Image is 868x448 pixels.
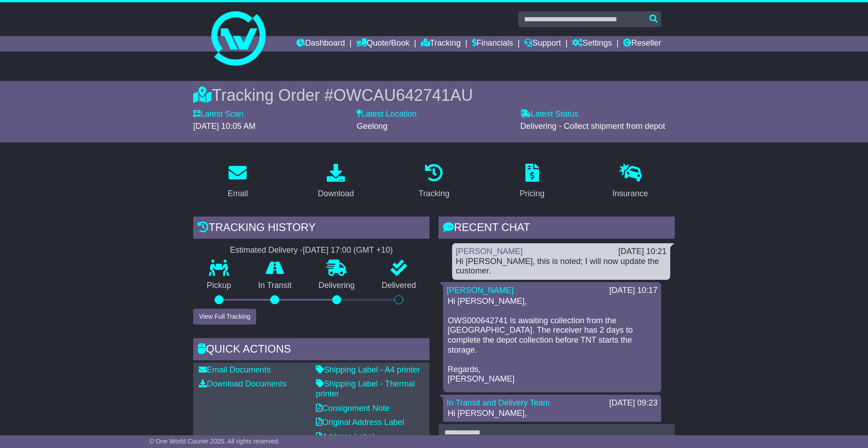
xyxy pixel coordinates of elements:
span: [DATE] 10:05 AM [193,122,256,131]
div: Tracking history [193,217,429,241]
a: Settings [572,36,612,52]
a: [PERSON_NAME] [447,286,514,295]
a: Reseller [623,36,661,52]
p: Delivering [305,281,368,291]
a: Address Label [316,432,374,441]
div: Download [318,188,354,200]
div: Tracking Order # [193,85,675,105]
a: Email Documents [199,365,271,374]
div: [DATE] 10:21 [618,247,667,257]
div: Email [228,188,248,200]
span: © One World Courier 2025. All rights reserved. [149,438,280,445]
a: [PERSON_NAME] [456,247,523,256]
a: Shipping Label - A4 printer [316,365,420,374]
a: Download [312,160,360,203]
div: Tracking [419,188,449,200]
span: Geelong [357,122,387,131]
a: Financials [472,36,513,52]
a: Email [222,160,254,203]
div: Pricing [520,188,544,200]
a: Dashboard [296,36,345,52]
span: OWCAU642741AU [334,86,473,104]
a: Tracking [413,160,455,203]
p: Hi [PERSON_NAME], OWS000642741 is awaiting collection from the [GEOGRAPHIC_DATA]. The receiver ha... [448,297,657,384]
div: [DATE] 17:00 (GMT +10) [303,245,393,255]
a: Support [524,36,561,52]
a: Tracking [421,36,461,52]
button: View Full Tracking [193,309,256,325]
p: Hi [PERSON_NAME], [448,409,657,419]
label: Latest Scan [193,109,243,119]
a: In Transit and Delivery Team [447,398,550,407]
a: Pricing [514,160,550,203]
div: Insurance [612,188,648,200]
a: Original Address Label [316,418,404,427]
div: [DATE] 10:17 [609,286,658,296]
div: Estimated Delivery - [193,245,429,255]
a: Consignment Note [316,404,390,413]
a: Download Documents [199,379,286,388]
div: [DATE] 09:23 [609,398,658,408]
label: Latest Location [357,109,416,119]
a: Shipping Label - Thermal printer [316,379,415,398]
div: Hi [PERSON_NAME], this is noted; I will now update the customer. [456,257,667,276]
span: Delivering - Collect shipment from depot [520,122,665,131]
p: Delivered [368,281,430,291]
a: Insurance [606,160,654,203]
label: Latest Status [520,109,578,119]
a: Quote/Book [356,36,410,52]
p: Pickup [193,281,245,291]
p: In Transit [245,281,305,291]
div: RECENT CHAT [439,217,675,241]
div: Quick Actions [193,338,429,363]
